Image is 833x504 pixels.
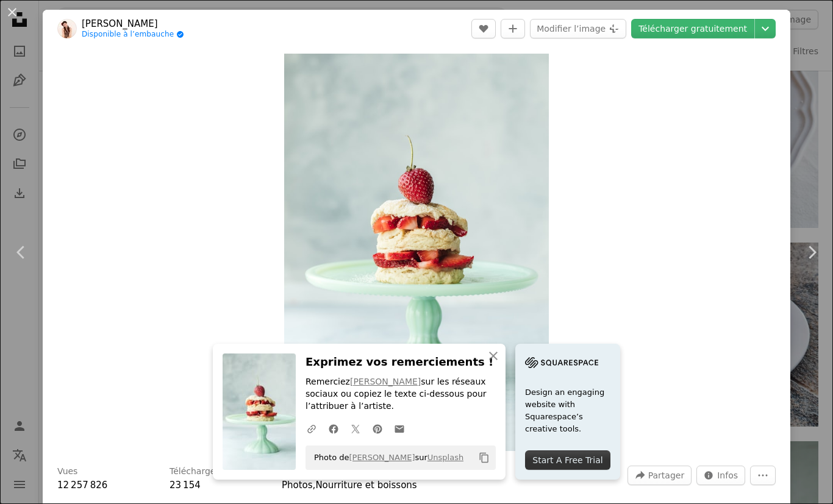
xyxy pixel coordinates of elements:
[525,386,610,435] span: Design an engaging website with Squarespace’s creative tools.
[631,19,754,38] a: Télécharger gratuitement
[170,480,201,491] span: 23 154
[471,19,496,38] button: J’aime
[308,448,463,467] span: Photo de sur
[696,466,745,485] button: Statistiques de cette image
[306,353,496,371] h3: Exprimez vos remerciements !
[627,466,692,485] button: Partager cette image
[57,480,107,491] span: 12 257 826
[323,416,345,441] a: Partagez-leFacebook
[57,466,77,478] h3: Vues
[525,353,598,372] img: file-1705255347840-230a6ab5bca9image
[525,450,610,470] div: Start A Free Trial
[315,480,416,491] a: Nourriture et boissons
[350,377,421,386] a: [PERSON_NAME]
[170,466,242,478] h3: Téléchargements
[790,194,833,311] a: Suivant
[349,453,415,462] a: [PERSON_NAME]
[306,376,496,413] p: Remerciez sur les réseaux sociaux ou copiez le texte ci-dessous pour l’attribuer à l’artiste.
[345,416,366,441] a: Partagez-leTwitter
[717,466,738,484] span: Infos
[82,30,184,40] a: Disponible à l’embauche
[284,54,549,451] button: Zoom sur cette image
[282,480,313,491] a: Photos
[313,480,316,491] span: ,
[755,19,776,38] button: Choisissez la taille de téléchargement
[648,466,684,484] span: Partager
[427,453,463,462] a: Unsplash
[474,447,495,468] button: Copier dans le presse-papier
[366,416,388,441] a: Partagez-lePinterest
[388,416,410,441] a: Partager par mail
[501,19,525,38] button: Ajouter à la collection
[515,344,620,480] a: Design an engaging website with Squarespace’s creative tools.Start A Free Trial
[750,466,776,485] button: Plus d’actions
[82,18,184,30] a: [PERSON_NAME]
[57,19,77,38] img: Accéder au profil de Heather Barnes
[284,54,549,451] img: gâteau aux fraises sur présentoir à gâteau en céramique turquoise
[530,19,626,38] button: Modifier l’image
